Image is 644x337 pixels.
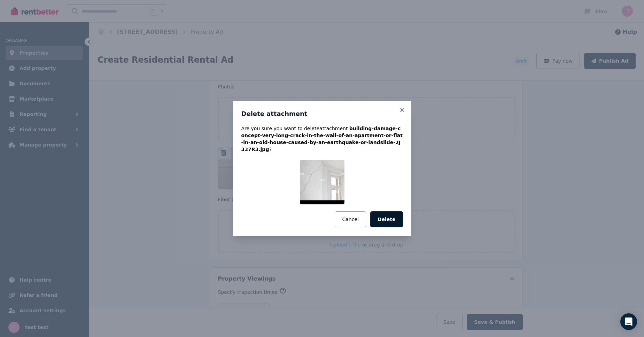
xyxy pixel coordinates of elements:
h3: Delete attachment [241,110,403,118]
p: Are you sure you want to delete attachment ? [241,125,403,153]
img: building-damage-concept-very-long-crack-in-the-wall-of-an-apartment-or-flat-in-an-old-house-cause... [300,160,344,204]
div: Open Intercom Messenger [620,313,637,330]
button: Cancel [335,211,366,227]
button: Delete [370,211,403,227]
